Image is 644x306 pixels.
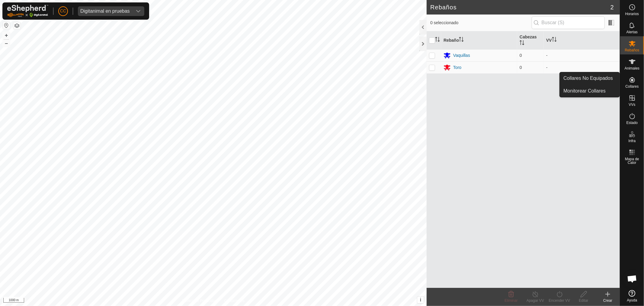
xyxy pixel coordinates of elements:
[78,6,132,16] span: Digitanimal en pruebas
[625,67,639,70] span: Animales
[544,49,620,61] td: -
[623,270,641,288] a: Chat abierto
[625,85,639,88] span: Collares
[627,298,637,302] span: Ayuda
[132,6,144,16] div: dropdown trigger
[417,297,424,303] button: i
[453,52,470,59] div: Vaquillas
[430,4,610,11] h2: Rebaños
[420,297,421,302] span: i
[520,41,524,46] p-sorticon: Activar para ordenar
[80,9,130,14] div: Digitanimal en pruebas
[453,64,461,71] div: Toro
[13,22,21,29] button: Capas del Mapa
[430,20,532,26] span: 0 seleccionado
[182,298,217,304] a: Política de Privacidad
[224,298,245,304] a: Contáctenos
[563,75,613,82] span: Collares No Equipados
[622,157,642,164] span: Mapa de Calor
[552,38,557,43] p-sorticon: Activar para ordenar
[560,72,620,84] a: Collares No Equipados
[628,139,636,143] span: Infra
[629,103,635,106] span: VVs
[505,298,517,303] span: Eliminar
[563,87,606,95] span: Monitorear Collares
[520,53,522,58] span: 0
[517,31,544,50] th: Cabezas
[544,61,620,73] td: -
[547,298,572,303] div: Encender VV
[560,85,620,97] a: Monitorear Collares
[610,3,614,12] span: 2
[520,65,522,70] span: 0
[435,38,440,43] p-sorticon: Activar para ordenar
[626,121,638,125] span: Estado
[3,22,10,29] button: Restablecer Mapa
[60,8,66,14] span: CC
[596,298,620,303] div: Crear
[441,31,517,50] th: Rebaño
[459,38,464,43] p-sorticon: Activar para ordenar
[625,48,639,52] span: Rebaños
[544,31,620,50] th: VV
[532,16,605,29] input: Buscar (S)
[572,298,596,303] div: Editar
[626,30,638,34] span: Alertas
[3,32,10,39] button: +
[3,40,10,47] button: –
[523,298,547,303] div: Apagar VV
[625,12,639,16] span: Horarios
[7,5,48,17] img: Logo Gallagher
[620,288,644,304] a: Ayuda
